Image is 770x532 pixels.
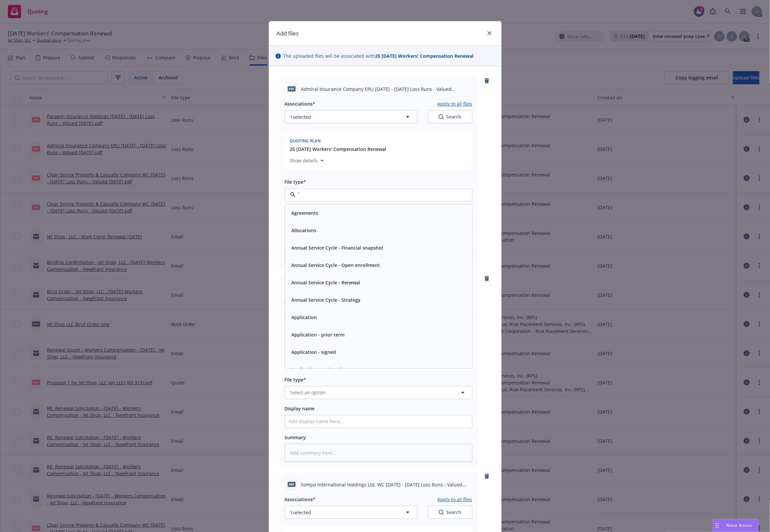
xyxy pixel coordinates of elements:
[727,522,753,528] span: Nova Assist
[292,297,361,303] button: Annual Service Cycle - Strategy
[292,331,345,338] button: Application - prior term
[290,389,326,396] span: Select an option
[483,77,491,85] a: remove
[301,481,472,488] span: Sompo International Holdings Ltd. WC [DATE] - [DATE] Loss Runs - Valued [DATE].pdf
[285,377,306,383] span: File type*
[290,138,321,144] span: Quoting plan
[292,227,317,234] button: Allocations
[290,113,311,120] span: 1 selected
[428,110,472,123] button: SearchSearch
[290,509,311,516] span: 1 selected
[287,157,326,165] button: Show details
[375,53,474,59] strong: 25 [DATE] Workers' Compensation Renewal
[283,52,474,59] span: The uploaded files will be associated with
[288,86,296,91] span: pdf
[285,179,306,185] span: File type*
[290,146,386,153] button: 25 [DATE] Workers' Compensation Renewal
[292,210,319,216] button: Agreements
[428,506,472,519] button: SearchSearch
[292,262,380,269] button: Annual Service Cycle - Open enrollment
[285,415,472,428] input: Add display name here...
[301,86,472,92] span: Admiral Insurance Company EPLI [DATE] - [DATE] Loss Runs - Valued [DATE].pdf
[292,244,384,251] button: Annual Service Cycle - Financial snapshot
[439,114,444,119] svg: Search
[439,510,444,515] svg: Search
[292,366,342,373] button: Application - unsigned
[438,100,472,108] button: Apply to all files
[285,506,417,519] button: 1selected
[285,101,316,107] span: Associations*
[439,113,462,120] div: Search
[277,29,299,38] h1: Add files
[292,314,317,321] button: Application
[483,275,491,282] a: remove
[288,482,296,487] span: pdf
[285,496,316,502] span: Associations*
[713,519,758,532] button: Nova Assist
[285,405,315,412] span: Display name
[438,495,472,503] button: Apply to all files
[285,386,472,399] button: Select an option
[713,519,721,532] div: Drag to move
[483,472,491,480] a: remove
[285,434,306,440] span: Summary
[439,509,462,516] div: Search
[285,110,417,123] button: 1selected
[292,279,361,286] button: Annual Service Cycle - Renewal
[292,349,336,356] button: Application - signed
[296,191,459,199] input: Filter by keyword
[486,29,493,37] a: close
